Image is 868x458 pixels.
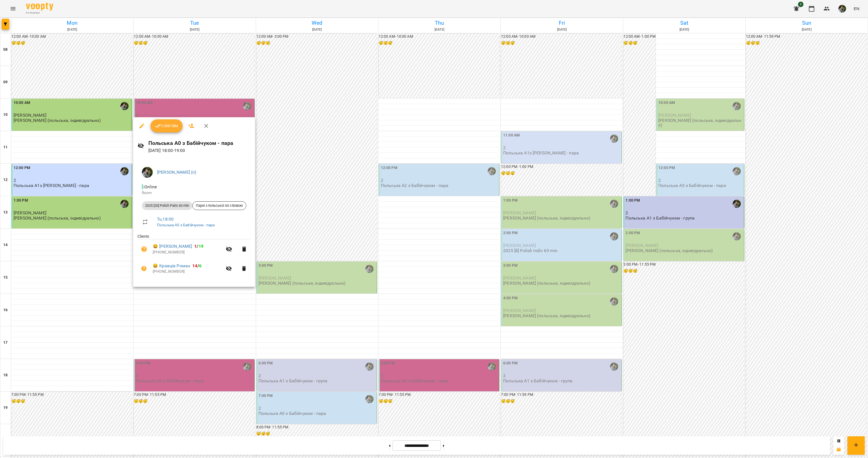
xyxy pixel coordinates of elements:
[193,203,246,208] span: Парні з польської А0 з Вовою
[157,217,174,222] a: Tu , 18:00
[142,167,153,178] img: 70cfbdc3d9a863d38abe8aa8a76b24f3.JPG
[157,223,215,227] a: Польська А0 з Бабійчуком - пара
[138,234,251,280] ul: Clients
[157,170,196,175] a: [PERSON_NAME] (п)
[155,123,178,129] span: Confirm
[142,184,158,189] span: - Online
[151,119,183,132] button: Confirm
[142,190,246,196] p: Room
[194,244,203,249] b: /
[148,139,251,147] h6: Польська А0 з Бабійчуком - пара
[148,147,251,154] p: [DATE] 18:00 - 19:00
[199,263,202,268] span: 6
[192,263,197,268] span: 14
[194,244,197,249] span: 1
[153,250,222,255] p: [PHONE_NUMBER]
[138,243,151,256] button: Unpaid. Bill the attendance?
[153,263,190,269] a: 😀 Кравців Роман
[192,201,246,210] div: Парні з польської А0 з Вовою
[199,244,203,249] span: 19
[142,203,192,208] span: 2025 [20] Polish Pairs 60 min
[153,269,222,274] p: [PHONE_NUMBER]
[138,262,151,275] button: Unpaid. Bill the attendance?
[153,243,192,250] a: 😀 [PERSON_NAME]
[192,263,202,268] b: /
